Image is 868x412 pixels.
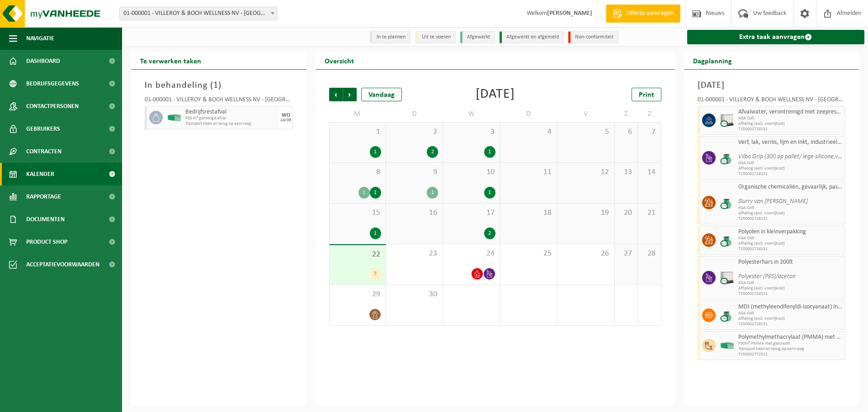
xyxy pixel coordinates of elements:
span: 19 [562,208,609,218]
h3: In behandeling ( ) [145,79,293,92]
span: 10 [448,167,495,177]
span: Bedrijfsrestafval [185,109,277,116]
span: KGA Colli [738,116,843,121]
h2: Overzicht [316,52,363,69]
span: T250002728151 [738,322,843,327]
img: HK-XP-30-GN-00 [167,114,181,121]
span: T250002728151 [738,216,843,222]
span: 26 [562,249,609,259]
img: PB-OT-0200-CU [720,308,734,322]
span: Dashboard [26,50,60,72]
span: KGA Colli [738,280,843,286]
a: Print [632,88,661,101]
td: M [329,106,386,122]
span: Bedrijfsgegevens [26,72,79,95]
span: 17 [448,208,495,218]
span: 6 [619,127,633,137]
img: PB-OT-0200-CU [720,233,734,247]
span: Print [639,91,654,99]
a: Offerte aanvragen [606,5,680,23]
span: Product Shop [26,231,67,253]
strong: [PERSON_NAME] [547,10,592,17]
span: T250002728151 [738,246,843,252]
span: 21 [642,208,656,218]
span: Afhaling (excl. voorrijkost) [738,241,843,246]
span: KGA Colli [738,161,843,166]
span: 24 [448,249,495,259]
i: Polyester (PES)/aceton [738,273,796,280]
div: 24/09 [280,118,291,123]
div: 1 [370,227,381,239]
span: 4 [505,127,552,137]
li: Afgewerkt [460,31,495,43]
span: 1 [334,127,381,137]
span: 15 [334,208,381,218]
span: Polyolen in kleinverpakking [738,228,843,236]
div: 1 [370,187,381,199]
li: Uit te voeren [415,31,456,43]
span: T250002772522 [738,352,843,357]
span: Afhaling (excl. voorrijkost) [738,316,843,322]
td: Z [638,106,661,122]
span: 12 [562,167,609,177]
span: 1 [213,81,218,90]
span: Afhaling (excl. voorrijkost) [738,211,843,216]
img: PB-OT-0200-CU [720,151,734,165]
div: 01-000001 - VILLEROY & BOCH WELLNESS NV - [GEOGRAPHIC_DATA] [698,97,846,106]
span: 13 [619,167,633,177]
i: Slurry van [PERSON_NAME] [738,198,808,205]
span: Transport heen en terug op aanvraag [185,121,277,127]
span: 18 [505,208,552,218]
div: 1 [484,187,495,199]
span: 8 [334,167,381,177]
span: 3 [448,127,495,137]
h2: Te verwerken taken [131,52,210,69]
div: 1 [484,146,495,158]
td: W [443,106,500,122]
span: Polymethylmethacrylaat (PMMA) met glasvezel [738,334,843,341]
span: 22 [334,250,381,260]
span: Afvalwater, verontreinigd met zeepresten [738,109,843,116]
span: 11 [505,167,552,177]
img: PB-OT-0200-CU [720,196,734,209]
span: Afhaling (excl. voorrijkost) [738,166,843,171]
span: 30 [391,289,438,299]
span: Afhaling (excl. voorrijkost) [738,121,843,127]
span: Offerte aanvragen [624,9,676,18]
span: Navigatie [26,27,54,50]
span: Documenten [26,208,65,231]
span: Polyesterhars in 200lt [738,259,843,266]
span: KGA Colli [738,311,843,316]
span: 20 [619,208,633,218]
div: 7 [370,268,381,280]
span: 29 [334,289,381,299]
div: 1 [427,187,438,199]
span: Gebruikers [26,118,60,140]
span: Verf, lak, vernis, lijm en inkt, industrieel in kleinverpakking [738,139,843,146]
span: 01-000001 - VILLEROY & BOCH WELLNESS NV - ROESELARE [119,7,278,20]
span: 01-000001 - VILLEROY & BOCH WELLNESS NV - ROESELARE [120,7,277,20]
span: Contracten [26,140,61,163]
span: Contactpersonen [26,95,79,118]
li: In te plannen [370,31,410,43]
span: Afhaling (excl. voorrijkost) [738,286,843,291]
img: PB-IC-CU [720,114,734,127]
td: D [386,106,443,122]
span: 9 [391,167,438,177]
span: 28 [642,249,656,259]
span: Organische chemicaliën, gevaarlijk, pasteus [738,184,843,191]
span: 23 [391,249,438,259]
span: T250002728151 [738,291,843,297]
span: 7 [642,127,656,137]
td: V [557,106,614,122]
div: Vandaag [361,88,402,101]
a: Extra taak aanvragen [687,30,865,44]
span: 27 [619,249,633,259]
div: [DATE] [476,88,515,101]
td: Z [615,106,638,122]
span: Volgende [343,88,357,101]
div: 1 [370,146,381,158]
div: 01-000001 - VILLEROY & BOCH WELLNESS NV - [GEOGRAPHIC_DATA] [145,97,293,106]
span: Vorige [329,88,343,101]
span: 25 [505,249,552,259]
